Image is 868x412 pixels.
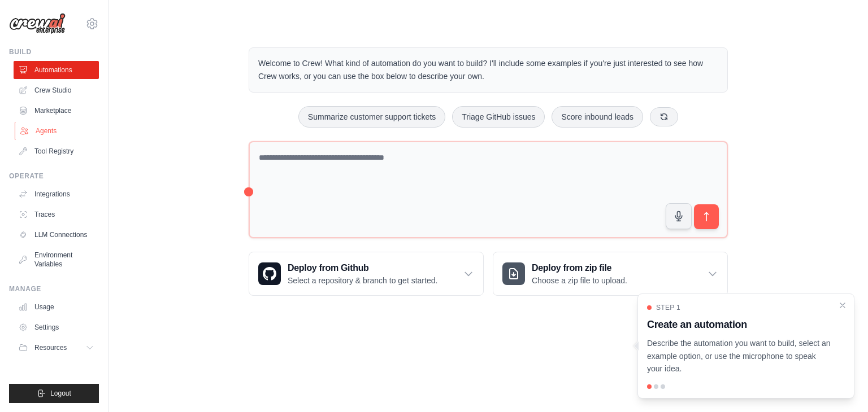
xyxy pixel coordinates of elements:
button: Summarize customer support tickets [298,106,445,128]
span: Resources [34,343,67,352]
a: Automations [14,61,99,79]
p: Choose a zip file to upload. [532,275,627,286]
div: Operate [9,172,99,181]
h3: Create an automation [647,317,831,332]
a: Crew Studio [14,81,99,99]
button: Triage GitHub issues [452,106,545,128]
h3: Deploy from zip file [532,261,627,275]
a: Settings [14,318,99,336]
span: Logout [50,389,71,398]
button: Score inbound leads [552,106,643,128]
p: Welcome to Crew! What kind of automation do you want to build? I'll include some examples if you'... [258,57,718,83]
a: Integrations [14,185,99,203]
button: Logout [9,384,99,403]
a: Environment Variables [14,246,99,273]
a: LLM Connections [14,226,99,244]
a: Usage [14,298,99,316]
p: Select a repository & branch to get started. [288,275,437,286]
a: Tool Registry [14,142,99,160]
iframe: Chat Widget [811,358,868,412]
button: Resources [14,339,99,357]
a: Agents [15,122,100,140]
p: Describe the automation you want to build, select an example option, or use the microphone to spe... [647,337,831,375]
img: Logo [9,13,66,34]
div: Manage [9,284,99,293]
a: Traces [14,205,99,223]
button: Close walkthrough [838,301,847,310]
h3: Deploy from Github [288,261,437,275]
span: Step 1 [656,303,680,312]
a: Marketplace [14,102,99,120]
div: Build [9,47,99,56]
